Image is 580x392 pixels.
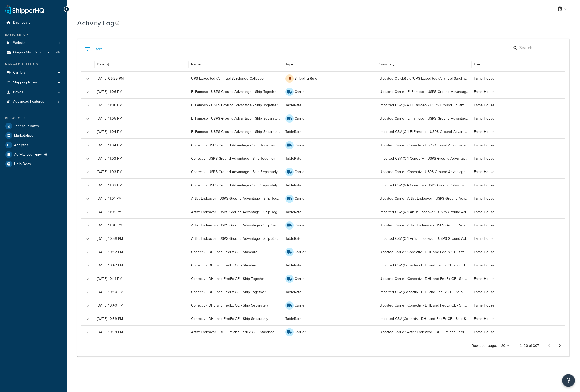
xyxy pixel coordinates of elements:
span: Carriers [13,71,26,75]
div: [DATE] 10:39 PM [94,312,188,325]
button: Expand [84,209,91,216]
div: Fame House [471,272,565,285]
button: Expand [84,75,91,82]
div: Imported CSV (Q4 Artist Endeavor - USPS Ground Advantage - Ship Separately.csv): 592 created in A... [377,232,471,245]
p: Carrier [295,330,306,335]
button: Expand [84,302,91,309]
div: El Famoso - USPS Ground Advantage - Ship Together [188,85,283,98]
span: NEW [35,152,42,157]
div: [DATE] 10:38 PM [94,325,188,339]
h1: Activity Log [77,18,114,28]
div: [DATE] 11:04 PM [94,138,188,152]
div: [DATE] 11:03 PM [94,152,188,165]
span: Advanced Features [13,100,44,104]
div: Updated Carrier 'El Famoso - USPS Ground Advantage - Ship Separately': Internal Description (opti... [377,112,471,125]
a: Dashboard [4,18,63,27]
div: Fame House [471,218,565,232]
a: ShipperHQ Home [5,4,44,14]
div: Updated Carrier 'El Famoso - USPS Ground Advantage - Ship Together': Internal Description (option... [377,85,471,98]
span: Test Your Rates [14,124,39,128]
span: Boxes [13,90,23,94]
li: Boxes [4,88,63,97]
div: Updated Carrier 'Conectiv - USPS Ground Advantage - Ship Together': Internal Description (optiona... [377,138,471,152]
div: TableRate [283,259,377,272]
div: Conectiv - DHL and FedEx GE - Standard [188,259,283,272]
div: TableRate [283,285,377,299]
li: Test Your Rates [4,121,63,131]
button: Expand [84,89,91,96]
span: Analytics [14,143,28,147]
div: Fame House [471,72,565,85]
div: TableRate [283,98,377,112]
div: Conectiv - DHL and FedEx GE - Standard [188,245,283,259]
li: Marketplace [4,131,63,140]
div: Updated Carrier 'Artist Endeavor - DHL EM and FedEx GE - Standard': Internal Description (optiona... [377,325,471,339]
button: Expand [84,155,91,162]
span: Marketplace [14,133,33,138]
div: Fame House [471,205,565,218]
p: Carrier [295,143,306,148]
p: Shipping Rule [295,76,317,81]
div: Updated Carrier 'Conectiv - DHL and FedEx GE - Ship Together': Internal Description (optional), C... [377,272,471,285]
div: Basic Setup [4,33,63,37]
p: 1–20 of 307 [520,343,539,348]
p: Carrier [295,303,306,308]
div: Date [97,62,105,67]
span: Activity Log [14,152,32,157]
button: Expand [84,275,91,283]
div: TableRate [283,152,377,165]
div: Imported CSV (Q4 El Famoso - USPS Ground Advantage - Ship Together.csv): 592 created in El Famoso... [377,98,471,112]
div: Conectiv - DHL and FedEx GE - Ship Together [188,272,283,285]
div: [DATE] 11:06 PM [94,98,188,112]
a: Carriers [4,68,63,78]
div: [DATE] 11:06 PM [94,85,188,98]
p: Carrier [295,223,306,228]
div: Resources [4,116,63,120]
div: Fame House [471,245,565,259]
div: [DATE] 10:41 PM [94,272,188,285]
div: Summary [379,62,394,67]
div: Artist Endeavor - USPS Ground Advantage - Ship Together [188,205,283,218]
li: Activity Log [4,150,63,159]
li: Websites [4,38,63,48]
p: Carrier [295,89,306,94]
div: Conectiv - DHL and FedEx GE - Ship Separately [188,299,283,312]
div: Conectiv - USPS Ground Advantage - Ship Separately [188,165,283,178]
div: Updated Carrier 'Artist Endeavor - USPS Ground Advantage - Ship Together': Internal Description (... [377,192,471,205]
button: Expand [84,289,91,296]
div: Imported CSV (Q4 Conectiv - USPS Ground Advantage - Ship Together.csv): 592 created in Conectiv -... [377,152,471,165]
div: Artist Endeavor - USPS Ground Advantage - Ship Separately [188,232,283,245]
button: Expand [84,222,91,229]
button: Expand [84,169,91,176]
div: Manage Shipping [4,62,63,67]
span: Websites [13,41,28,45]
li: Origins [4,48,63,57]
div: [DATE] 11:01 PM [94,205,188,218]
span: Help Docs [14,162,31,166]
div: Artist Endeavor - USPS Ground Advantage - Ship Together [188,192,283,205]
button: Expand [84,235,91,243]
div: Fame House [471,259,565,272]
a: Help Docs [4,159,63,169]
div: Fame House [471,325,565,339]
div: Fame House [471,285,565,299]
span: 1 [59,41,60,45]
div: Updated QuickRule 'UPS Expedited (Air) Fuel Surcharge Collection': By a Percentage [377,72,471,85]
div: Fame House [471,312,565,325]
div: Fame House [471,165,565,178]
div: Imported CSV (Q4 Conectiv - USPS Ground Advantage - Ship Separately.csv): 592 created in Conectiv... [377,178,471,192]
div: [DATE] 10:40 PM [94,299,188,312]
div: Conectiv - USPS Ground Advantage - Ship Separately [188,178,283,192]
button: Expand [84,102,91,109]
div: Imported CSV (Conectiv - DHL and FedEx GE - Standard.csv): 618 created in Conectiv - DHL and FedE... [377,259,471,272]
span: Shipping Rules [13,80,37,85]
button: Expand [84,315,91,323]
div: Imported CSV (Conectiv - DHL and FedEx GE - Ship Together.csv): 618 created in Conectiv - DHL and... [377,285,471,299]
span: 6 [58,100,60,104]
div: Updated Carrier 'Conectiv - DHL and FedEx GE - Standard': Internal Description (optional), Carrie... [377,245,471,259]
div: TableRate [283,125,377,138]
div: TableRate [283,178,377,192]
div: [DATE] 10:40 PM [94,285,188,299]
